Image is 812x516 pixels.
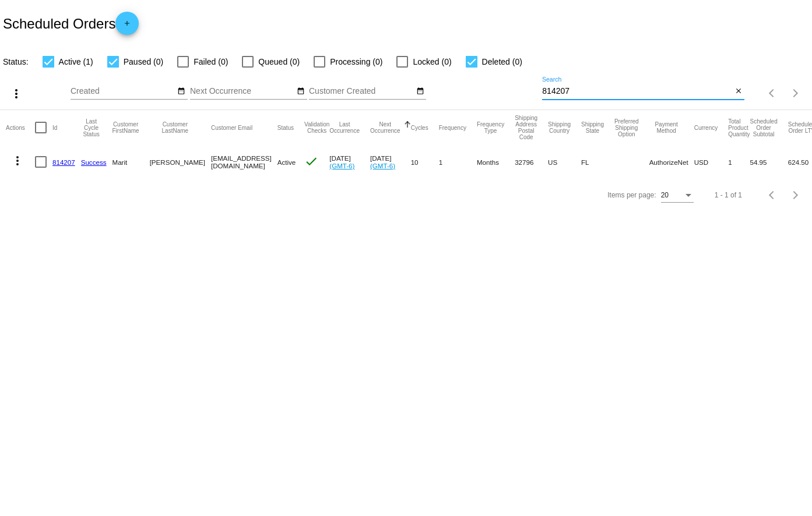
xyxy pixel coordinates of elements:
mat-cell: [EMAIL_ADDRESS][DOMAIN_NAME] [211,145,277,179]
span: Failed (0) [194,55,228,69]
button: Change sorting for Id [52,124,57,131]
button: Clear [732,86,744,98]
mat-icon: date_range [297,87,305,96]
button: Change sorting for CustomerFirstName [113,121,139,134]
mat-cell: 1 [728,145,750,179]
button: Change sorting for PreferredShippingOption [614,118,639,137]
mat-cell: [DATE] [370,145,411,179]
span: Deleted (0) [482,55,522,69]
span: Queued (0) [258,55,300,69]
mat-cell: US [548,145,581,179]
button: Change sorting for CustomerEmail [211,124,252,131]
span: Active [277,158,296,166]
mat-cell: Months [477,145,515,179]
div: Items per page: [607,191,656,199]
a: (GMT-6) [329,162,354,169]
input: Created [71,87,175,96]
button: Change sorting for CustomerLastName [150,121,201,134]
mat-icon: check [304,154,318,168]
input: Next Occurrence [190,87,295,96]
mat-header-cell: Total Product Quantity [728,110,750,145]
mat-icon: more_vert [10,154,24,168]
span: Active (1) [59,55,93,69]
button: Change sorting for Frequency [439,124,466,131]
button: Previous page [761,183,784,207]
mat-cell: AuthorizeNet [649,145,694,179]
span: Paused (0) [124,55,163,69]
mat-icon: more_vert [9,87,23,101]
div: 1 - 1 of 1 [715,191,742,199]
span: 20 [661,191,669,199]
button: Change sorting for LastProcessingCycleId [81,118,102,137]
mat-select: Items per page: [661,192,694,200]
button: Change sorting for ShippingCountry [548,121,571,134]
mat-cell: 54.95 [750,145,788,179]
span: Locked (0) [413,55,451,69]
button: Next page [784,82,807,105]
button: Change sorting for ShippingPostcode [515,115,537,140]
button: Change sorting for Cycles [411,124,428,131]
mat-header-cell: Validation Checks [304,110,329,145]
mat-icon: add [120,19,134,33]
button: Change sorting for FrequencyType [477,121,504,134]
mat-cell: FL [581,145,614,179]
mat-icon: date_range [416,87,424,96]
mat-icon: date_range [177,87,185,96]
mat-cell: USD [694,145,729,179]
h2: Scheduled Orders [3,12,139,35]
mat-cell: [PERSON_NAME] [150,145,211,179]
input: Customer Created [309,87,414,96]
span: Processing (0) [330,55,382,69]
button: Change sorting for NextOccurrenceUtc [370,121,400,134]
mat-cell: Marit [113,145,150,179]
mat-header-cell: Actions [6,110,35,145]
button: Change sorting for CurrencyIso [694,124,718,131]
button: Change sorting for Subtotal [750,118,777,137]
button: Change sorting for ShippingState [581,121,604,134]
mat-cell: 10 [411,145,439,179]
button: Change sorting for Status [277,124,294,131]
span: Status: [3,57,29,66]
mat-cell: 1 [439,145,477,179]
mat-icon: close [734,87,743,96]
button: Previous page [761,82,784,105]
button: Change sorting for LastOccurrenceUtc [329,121,360,134]
a: Success [81,158,107,166]
a: 814207 [52,158,75,166]
a: (GMT-6) [370,162,395,169]
button: Next page [784,183,807,207]
input: Search [542,87,732,96]
mat-cell: [DATE] [329,145,370,179]
button: Change sorting for PaymentMethod.Type [649,121,684,134]
mat-cell: 32796 [515,145,548,179]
